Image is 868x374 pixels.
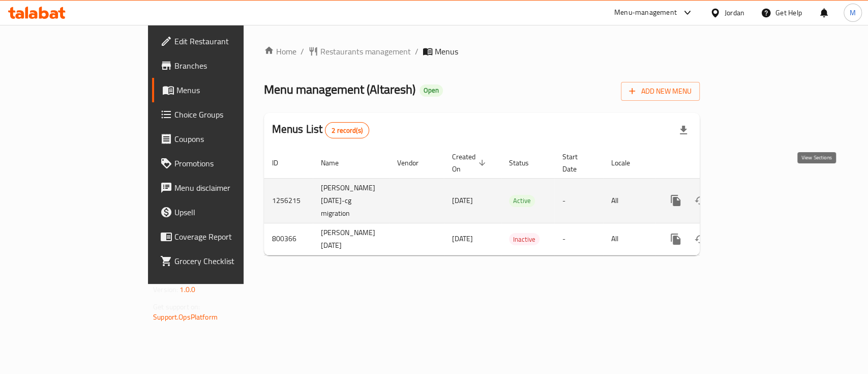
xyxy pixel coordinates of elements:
span: 1.0.0 [179,283,195,296]
div: Menu-management [614,7,677,19]
button: Change Status [688,188,712,213]
span: Edit Restaurant [174,35,285,47]
span: Menus [435,45,458,57]
span: Open [420,86,443,95]
span: Get support on: [153,300,200,313]
span: Created On [452,151,489,175]
a: Support.OpsPlatform [153,310,218,324]
span: [DATE] [452,232,473,245]
span: M [850,7,856,18]
span: 2 record(s) [325,126,369,135]
div: Inactive [509,233,540,245]
nav: breadcrumb [264,45,700,57]
td: [PERSON_NAME][DATE] [313,223,389,255]
button: more [664,188,688,213]
span: Name [321,157,352,169]
span: Coupons [174,133,285,145]
a: Promotions [152,151,293,176]
a: Grocery Checklist [152,249,293,273]
li: / [415,45,418,57]
span: Active [509,195,535,207]
span: Branches [174,60,285,72]
div: Open [420,84,443,97]
td: - [554,223,603,255]
a: Menus [152,78,293,102]
span: Menu management ( Altaresh ) [264,78,415,101]
div: Export file [671,118,696,142]
span: ID [272,157,291,169]
div: Jordan [725,7,744,18]
div: Total records count [325,122,369,138]
span: Vendor [397,157,432,169]
span: Restaurants management [320,45,411,57]
span: Menus [176,84,285,96]
a: Upsell [152,200,293,224]
li: / [301,45,304,57]
span: Start Date [562,151,591,175]
button: Change Status [688,227,712,251]
span: Coverage Report [174,231,285,243]
button: Add New Menu [621,82,700,101]
button: more [664,227,688,251]
span: Add New Menu [629,85,692,98]
a: Coverage Report [152,224,293,249]
span: Upsell [174,206,285,218]
table: enhanced table [264,148,769,255]
span: Status [509,157,542,169]
a: Edit Restaurant [152,29,293,53]
td: All [603,178,655,223]
span: Grocery Checklist [174,255,285,267]
span: Promotions [174,157,285,169]
span: Choice Groups [174,108,285,121]
span: Inactive [509,234,540,245]
a: Branches [152,53,293,78]
td: All [603,223,655,255]
a: Restaurants management [308,45,411,57]
a: Menu disclaimer [152,176,293,200]
span: Menu disclaimer [174,182,285,194]
td: [PERSON_NAME][DATE]-cg migration [313,178,389,223]
a: Choice Groups [152,102,293,127]
span: Locale [611,157,643,169]
span: Version: [153,283,178,296]
h2: Menus List [272,122,369,138]
td: - [554,178,603,223]
span: [DATE] [452,194,473,207]
th: Actions [655,148,769,179]
a: Coupons [152,127,293,151]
